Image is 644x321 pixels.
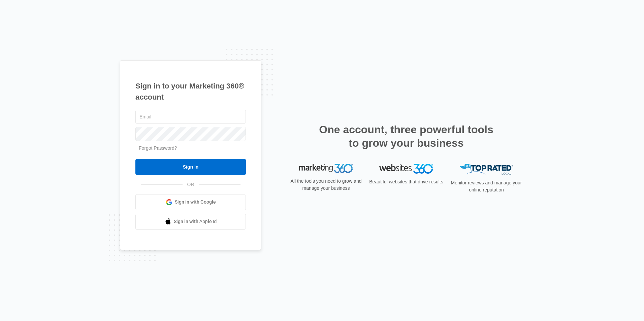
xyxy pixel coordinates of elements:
[135,214,246,230] a: Sign in with Apple Id
[174,218,217,225] span: Sign in with Apple Id
[135,159,246,175] input: Sign In
[317,123,495,150] h2: One account, three powerful tools to grow your business
[288,178,364,192] p: All the tools you need to grow and manage your business
[175,199,216,206] span: Sign in with Google
[449,179,524,193] p: Monitor reviews and manage your online reputation
[299,164,353,173] img: Marketing 360
[139,145,177,151] a: Forgot Password?
[135,110,246,124] input: Email
[368,178,444,185] p: Beautiful websites that drive results
[459,164,513,175] img: Top Rated Local
[135,80,246,103] h1: Sign in to your Marketing 360® account
[183,181,199,188] span: OR
[135,194,246,210] a: Sign in with Google
[379,164,433,174] img: Websites 360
